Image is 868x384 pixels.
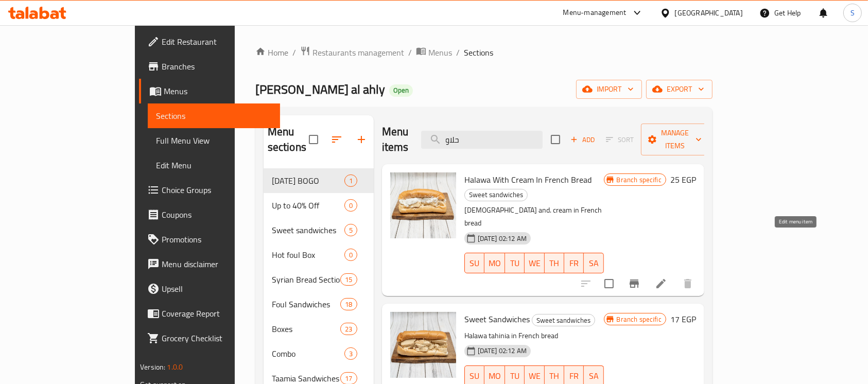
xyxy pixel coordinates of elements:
[525,253,545,273] button: WE
[272,199,344,212] span: Up to 40% Off
[148,103,280,128] a: Sections
[272,224,344,236] span: Sweet sandwiches
[264,292,374,317] div: Foul Sandwiches18
[139,54,280,79] a: Branches
[167,360,183,374] span: 1.0.0
[529,369,541,383] span: WE
[545,253,564,273] button: TH
[489,256,501,271] span: MO
[489,369,501,383] span: MO
[272,347,344,360] span: Combo
[340,273,357,286] div: items
[529,256,541,271] span: WE
[568,369,580,383] span: FR
[408,46,412,59] li: /
[264,317,374,341] div: Boxes23
[344,224,357,236] div: items
[272,174,344,187] span: [DATE] BOGO
[303,129,324,150] span: Select all sections
[272,323,341,335] span: Boxes
[622,271,647,296] button: Branch-specific-item
[464,172,592,187] span: Halawa With Cream In French Bread
[646,80,713,99] button: export
[140,360,165,374] span: Version:
[255,78,385,101] span: [PERSON_NAME] al ahly
[588,256,599,271] span: SA
[139,326,280,351] a: Grocery Checklist
[272,298,341,310] span: Foul Sandwiches
[162,184,272,196] span: Choice Groups
[569,134,597,146] span: Add
[139,252,280,276] a: Menu disclaimer
[139,227,280,252] a: Promotions
[464,189,528,201] div: Sweet sandwiches
[670,172,696,187] h6: 25 EGP
[654,83,704,96] span: export
[344,249,357,261] div: items
[465,189,527,201] span: Sweet sandwiches
[264,242,374,267] div: Hot foul Box0
[469,256,480,271] span: SU
[341,300,356,309] span: 18
[568,256,580,271] span: FR
[292,46,296,59] li: /
[464,204,604,230] p: [DEMOGRAPHIC_DATA] and. cream in French bread
[675,7,743,19] div: [GEOGRAPHIC_DATA]
[584,253,603,273] button: SA
[272,249,344,261] div: Hot foul Box
[464,253,484,273] button: SU
[344,199,357,212] div: items
[850,7,855,19] span: S
[509,369,520,383] span: TU
[344,347,357,360] div: items
[156,159,272,171] span: Edit Menu
[272,174,344,187] div: Valentine's Day BOGO
[162,60,272,73] span: Branches
[345,201,357,211] span: 0
[474,234,531,243] span: [DATE] 02:12 AM
[613,175,666,185] span: Branch specific
[162,208,272,221] span: Coupons
[264,267,374,292] div: Syrian Bread Section15
[264,193,374,218] div: Up to 40% Off0
[139,276,280,301] a: Upsell
[670,312,696,326] h6: 17 EGP
[545,129,566,150] span: Select section
[139,301,280,326] a: Coverage Report
[613,315,666,324] span: Branch specific
[272,273,341,286] div: Syrian Bread Section
[162,283,272,295] span: Upsell
[164,85,272,97] span: Menus
[566,132,599,148] span: Add item
[162,36,272,48] span: Edit Restaurant
[464,311,530,327] span: Sweet Sandwiches
[549,369,560,383] span: TH
[345,225,357,235] span: 5
[563,7,627,19] div: Menu-management
[675,271,700,296] button: delete
[255,46,713,59] nav: breadcrumb
[599,132,641,148] span: Select section first
[148,153,280,178] a: Edit Menu
[641,124,710,155] button: Manage items
[264,168,374,193] div: [DATE] BOGO1
[464,329,604,342] p: Halawa tahinia in French bread
[345,176,357,186] span: 1
[313,46,404,59] span: Restaurants management
[148,128,280,153] a: Full Menu View
[564,253,584,273] button: FR
[428,46,452,59] span: Menus
[584,83,634,96] span: import
[162,332,272,344] span: Grocery Checklist
[421,131,543,149] input: search
[264,341,374,366] div: Combo3
[268,124,309,155] h2: Menu sections
[532,315,595,326] span: Sweet sandwiches
[390,172,456,238] img: Halawa With Cream In French Bread
[324,127,349,152] span: Sort sections
[509,256,520,271] span: TU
